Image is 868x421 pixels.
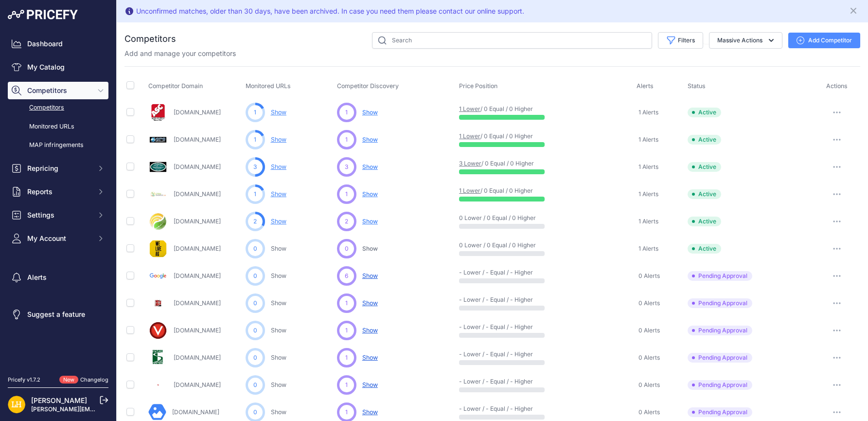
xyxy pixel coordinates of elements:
a: 1 Alerts [637,108,658,117]
span: Pending Approval [688,326,752,335]
a: Suggest a feature [8,306,108,323]
p: / 0 Equal / 0 Higher [459,105,521,113]
div: Unconfirmed matches, older than 30 days, have been archived. In case you need them please contact... [136,6,524,16]
span: 0 Alerts [638,272,660,280]
span: Show [362,272,378,279]
a: MAP infringements [8,137,108,154]
span: Show [362,327,378,334]
span: 0 [253,381,257,389]
a: [DOMAIN_NAME] [174,136,221,143]
a: Show [271,190,286,198]
a: Competitors [8,99,108,116]
a: 3 Lower [459,160,481,167]
input: Search [372,32,652,49]
a: Changelog [80,376,108,383]
button: My Account [8,230,108,247]
span: 2 [253,217,257,226]
a: [DOMAIN_NAME] [174,381,221,388]
a: Show [271,136,286,143]
p: - Lower / - Equal / - Higher [459,323,521,331]
a: Show [271,354,286,361]
span: My Account [27,234,91,243]
div: Pricefy v1.7.2 [8,376,40,384]
span: Show [362,218,378,225]
a: [DOMAIN_NAME] [174,163,221,170]
p: / 0 Equal / 0 Higher [459,160,521,167]
span: Pending Approval [688,407,752,417]
span: 0 [253,326,257,335]
span: Alerts [637,82,654,90]
span: 0 Alerts [638,327,660,334]
a: [DOMAIN_NAME] [174,272,221,279]
span: 0 Alerts [638,354,660,362]
span: 1 [345,108,348,117]
span: Active [688,217,721,226]
span: Reports [27,187,91,197]
span: Active [688,108,721,117]
span: Pending Approval [688,298,752,308]
button: Add Competitor [788,33,860,48]
span: 1 [345,353,348,362]
a: Show [271,272,286,279]
a: [DOMAIN_NAME] [174,245,221,252]
span: 6 [345,272,348,280]
span: 1 Alerts [638,218,658,225]
a: Alerts [8,269,108,286]
a: [DOMAIN_NAME] [174,354,221,361]
span: 1 [345,381,348,389]
a: Show [271,109,286,116]
span: Show [362,381,378,388]
span: 1 [254,135,256,144]
a: [PERSON_NAME][EMAIL_ADDRESS][DOMAIN_NAME] [31,405,181,413]
a: 1 Alerts [637,135,658,145]
span: 1 Alerts [638,163,658,171]
a: Show [271,163,286,170]
a: 1 Alerts [637,244,658,254]
span: 0 [253,272,257,280]
a: Dashboard [8,35,108,53]
span: Active [688,135,721,145]
p: - Lower / - Equal / - Higher [459,350,521,358]
span: Show [362,190,378,198]
span: Pending Approval [688,380,752,390]
span: 0 [253,353,257,362]
a: [DOMAIN_NAME] [174,190,221,198]
span: Active [688,162,721,172]
span: Repricing [27,164,91,173]
a: [DOMAIN_NAME] [174,109,221,116]
p: / 0 Equal / 0 Higher [459,132,521,140]
span: 3 [345,163,348,171]
a: Show [271,381,286,388]
span: 0 Alerts [638,299,660,307]
button: Competitors [8,82,108,99]
p: - Lower / - Equal / - Higher [459,296,521,304]
button: Reports [8,183,108,201]
span: Show [362,354,378,361]
span: 3 [253,163,257,171]
span: 2 [345,217,348,226]
a: [DOMAIN_NAME] [174,327,221,334]
span: 0 [253,408,257,417]
span: 1 Alerts [638,190,658,198]
nav: Sidebar [8,35,108,364]
span: Price Position [459,82,497,90]
a: Show [271,327,286,334]
p: / 0 Equal / 0 Higher [459,187,521,195]
a: My Catalog [8,58,108,76]
a: 1 Alerts [637,217,658,226]
span: 1 Alerts [638,109,658,116]
span: Monitored URLs [246,82,291,90]
a: 1 Alerts [637,162,658,172]
button: Repricing [8,160,108,177]
p: 0 Lower / 0 Equal / 0 Higher [459,214,521,222]
span: Pending Approval [688,353,752,363]
span: 1 [254,108,256,117]
span: Active [688,189,721,199]
button: Filters [658,32,703,49]
p: 0 Lower / 0 Equal / 0 Higher [459,241,521,249]
h2: Competitors [124,32,176,46]
img: Pricefy Logo [8,10,78,19]
a: [DOMAIN_NAME] [172,408,219,416]
button: Settings [8,206,108,224]
p: - Lower / - Equal / - Higher [459,405,521,413]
